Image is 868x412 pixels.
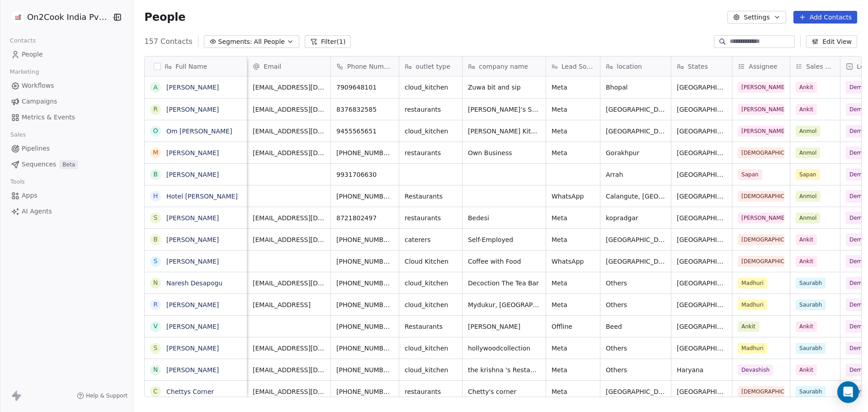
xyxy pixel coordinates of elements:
span: cloud_kitchen [405,344,457,353]
span: [EMAIL_ADDRESS][DOMAIN_NAME] [253,148,325,157]
a: [PERSON_NAME] [166,236,219,243]
span: Decoction The Tea Bar [468,279,540,288]
a: Workflows [7,78,126,93]
span: Ankit [796,256,817,267]
span: 8376832585 [336,105,393,114]
div: grid [145,76,247,398]
span: [GEOGRAPHIC_DATA] [677,170,726,179]
span: Ankit [796,321,817,332]
span: [DEMOGRAPHIC_DATA] [738,386,784,397]
span: cloud_kitchen [405,300,457,309]
span: [PERSON_NAME] [738,126,784,137]
div: N [153,278,158,288]
a: [PERSON_NAME] [166,171,219,178]
span: Ankit [796,104,817,115]
span: Meta [552,387,594,396]
span: Meta [552,148,594,157]
span: Saurabh [796,386,826,397]
span: [EMAIL_ADDRESS][DOMAIN_NAME] [253,213,325,223]
span: Anmol [796,213,820,223]
span: [PERSON_NAME] [738,82,784,93]
span: Madhuri [738,343,767,354]
span: Pipelines [22,144,50,153]
span: Ankit [796,82,817,93]
div: location [600,57,671,76]
a: [PERSON_NAME] [166,301,219,308]
span: cloud_kitchen [405,365,457,374]
span: kopradgar [606,213,665,223]
button: Edit View [806,35,857,48]
span: [GEOGRAPHIC_DATA] [677,300,726,309]
span: Saurabh [796,343,826,354]
span: [PHONE_NUMBER] [336,235,393,244]
span: Restaurants [405,322,457,331]
span: States [688,62,708,71]
span: [EMAIL_ADDRESS][DOMAIN_NAME] [253,365,325,374]
span: Meta [552,365,594,374]
span: WhatsApp [552,192,594,201]
div: Phone Number [331,57,399,76]
span: Sales Rep [806,62,835,71]
span: Sapan [738,169,762,180]
span: Full Name [175,62,207,71]
span: [GEOGRAPHIC_DATA] [606,127,665,136]
span: Meta [552,344,594,353]
span: Campaigns [22,97,57,106]
span: [GEOGRAPHIC_DATA] [677,83,726,92]
span: 8721802497 [336,213,393,223]
span: Help & Support [86,392,127,399]
div: Assignee [732,57,790,76]
span: Madhuri [738,299,767,310]
span: [PHONE_NUMBER] [336,192,393,201]
span: restaurants [405,105,457,114]
span: [GEOGRAPHIC_DATA] [677,344,726,353]
span: [PHONE_NUMBER] [336,365,393,374]
span: Saurabh [796,278,826,289]
span: [GEOGRAPHIC_DATA] [677,322,726,331]
span: Restaurants [405,192,457,201]
span: Bedesi [468,213,540,223]
span: Email [264,62,281,71]
span: location [617,62,642,71]
span: 9931706630 [336,170,393,179]
div: M [153,148,158,157]
a: [PERSON_NAME] [166,366,219,374]
span: Others [606,300,665,309]
span: Meta [552,279,594,288]
span: [PERSON_NAME] [738,104,784,115]
span: [GEOGRAPHIC_DATA] [606,105,665,114]
span: [GEOGRAPHIC_DATA] [677,148,726,157]
span: outlet type [415,62,450,71]
span: All People [254,37,285,47]
span: [EMAIL_ADDRESS][DOMAIN_NAME] [253,279,325,288]
span: Meta [552,300,594,309]
span: restaurants [405,213,457,223]
span: [GEOGRAPHIC_DATA] [677,105,726,114]
span: [DEMOGRAPHIC_DATA] [738,147,784,158]
span: [PHONE_NUMBER] [336,322,393,331]
a: Pipelines [7,141,126,156]
span: Sequences [22,160,56,169]
a: Chettys Corner [166,388,214,395]
span: On2Cook India Pvt. Ltd. [27,11,109,23]
span: hollywoodcollection [468,344,540,353]
span: Cloud Kitchen [405,257,457,266]
span: [GEOGRAPHIC_DATA] [677,387,726,396]
a: Apps [7,188,126,203]
span: [EMAIL_ADDRESS][DOMAIN_NAME] [253,105,325,114]
button: Add Contacts [793,11,857,24]
span: Offline [552,322,594,331]
img: on2cook%20logo-04%20copy.jpg [13,12,24,23]
span: cloud_kitchen [405,279,457,288]
span: [PERSON_NAME] [468,322,540,331]
span: Segments: [218,37,252,47]
span: [PHONE_NUMBER] [336,300,393,309]
span: WhatsApp [552,257,594,266]
a: Campaigns [7,94,126,109]
div: S [154,256,158,266]
span: Chetty's corner [468,387,540,396]
span: 9455565651 [336,127,393,136]
a: [PERSON_NAME] [166,345,219,352]
span: [EMAIL_ADDRESS][DOMAIN_NAME] [253,235,325,244]
a: [PERSON_NAME] [166,149,219,156]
